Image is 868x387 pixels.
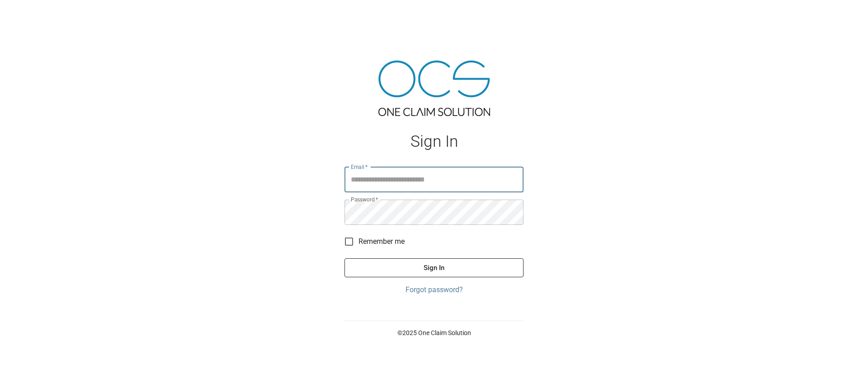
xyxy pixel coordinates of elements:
button: Sign In [344,258,524,277]
img: ocs-logo-tra.png [378,61,490,116]
p: © 2025 One Claim Solution [344,328,524,337]
h1: Sign In [344,132,524,151]
label: Email [351,163,368,171]
span: Remember me [359,236,405,247]
label: Password [351,196,378,203]
img: ocs-logo-white-transparent.png [11,5,47,23]
a: Forgot password? [344,284,524,295]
